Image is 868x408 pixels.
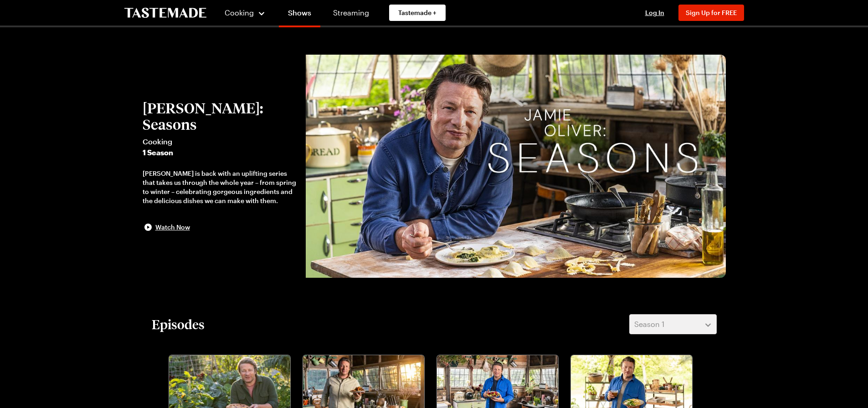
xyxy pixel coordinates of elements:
button: Sign Up for FREE [678,5,744,21]
button: [PERSON_NAME]: SeasonsCooking1 Season[PERSON_NAME] is back with an uplifting series that takes us... [143,100,297,233]
span: Tastemade + [398,8,437,17]
span: 1 Season [143,147,297,158]
button: Cooking [225,2,266,24]
a: To Tastemade Home Page [124,8,206,18]
div: [PERSON_NAME] is back with an uplifting series that takes us through the whole year – from spring... [143,169,297,205]
span: Sign Up for FREE [686,9,737,16]
span: Season 1 [634,319,664,330]
h2: [PERSON_NAME]: Seasons [143,100,297,133]
a: Tastemade + [389,5,446,21]
button: Season 1 [629,314,717,334]
span: Cooking [225,8,254,17]
span: Watch Now [155,223,190,232]
img: Jamie Oliver: Seasons [306,55,726,278]
span: Log In [645,9,664,16]
a: Shows [279,2,320,27]
button: Log In [637,8,673,17]
span: Cooking [143,136,297,147]
h2: Episodes [152,316,205,332]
